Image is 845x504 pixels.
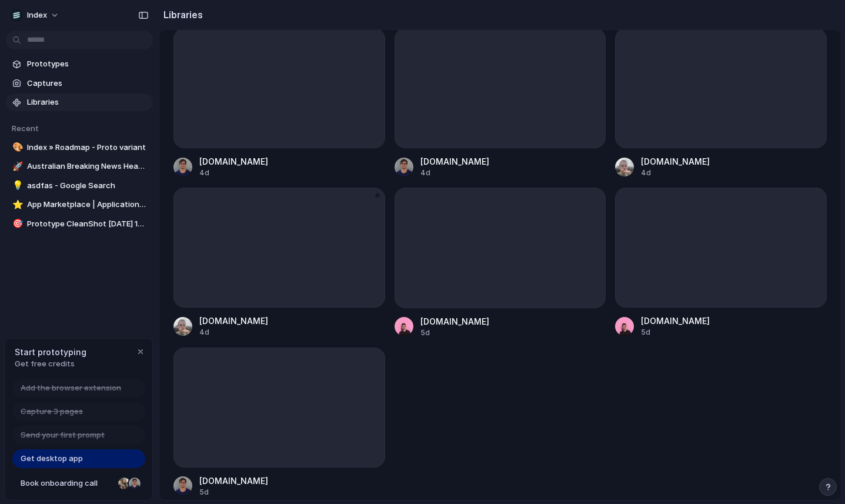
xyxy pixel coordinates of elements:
[641,155,710,168] div: [DOMAIN_NAME]
[199,475,268,487] div: [DOMAIN_NAME]
[199,168,268,178] div: 4d
[6,75,153,92] a: Captures
[199,155,268,168] div: [DOMAIN_NAME]
[6,6,65,25] button: Index
[12,179,21,192] div: 💡
[6,55,153,73] a: Prototypes
[21,478,113,489] span: Book onboarding call
[420,328,489,338] div: 5d
[117,476,131,490] div: Nicole Kubica
[12,124,39,133] span: Recent
[6,177,153,195] a: 💡asdfas - Google Search
[641,327,710,338] div: 5d
[11,218,22,230] button: 🎯
[159,8,203,22] h2: Libraries
[12,160,21,173] div: 🚀
[12,141,21,154] div: 🎨
[6,94,153,111] a: Libraries
[21,406,83,418] span: Capture 3 pages
[641,315,710,327] div: [DOMAIN_NAME]
[199,315,268,327] div: [DOMAIN_NAME]
[27,58,148,70] span: Prototypes
[27,9,47,21] span: Index
[199,327,268,338] div: 4d
[11,161,22,172] button: 🚀
[641,168,710,178] div: 4d
[27,142,148,153] span: Index » Roadmap - Proto variant
[420,315,489,328] div: [DOMAIN_NAME]
[6,158,153,175] a: 🚀Australian Breaking News Headlines & World News Online | [DOMAIN_NAME]
[27,96,148,108] span: Libraries
[27,199,148,211] span: App Marketplace | Applications built on top of Partly Infrastructure
[420,168,489,178] div: 4d
[21,453,83,465] span: Get desktop app
[420,155,489,168] div: [DOMAIN_NAME]
[6,196,153,213] a: ⭐App Marketplace | Applications built on top of Partly Infrastructure
[12,474,145,493] a: Book onboarding call
[11,142,22,153] button: 🎨
[12,198,21,212] div: ⭐
[128,476,142,490] div: Christian Iacullo
[6,139,153,156] a: 🎨Index » Roadmap - Proto variant
[12,449,145,468] a: Get desktop app
[11,199,22,211] button: ⭐
[21,429,105,441] span: Send your first prompt
[15,358,86,370] span: Get free credits
[6,215,153,233] a: 🎯Prototype CleanShot [DATE] 15.22.50@2x.png
[21,382,121,394] span: Add the browser extension
[27,78,148,89] span: Captures
[11,180,22,192] button: 💡
[199,487,268,498] div: 5d
[12,217,21,231] div: 🎯
[15,346,86,358] span: Start prototyping
[27,180,148,192] span: asdfas - Google Search
[27,161,148,172] span: Australian Breaking News Headlines & World News Online | [DOMAIN_NAME]
[27,218,148,230] span: Prototype CleanShot [DATE] 15.22.50@2x.png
